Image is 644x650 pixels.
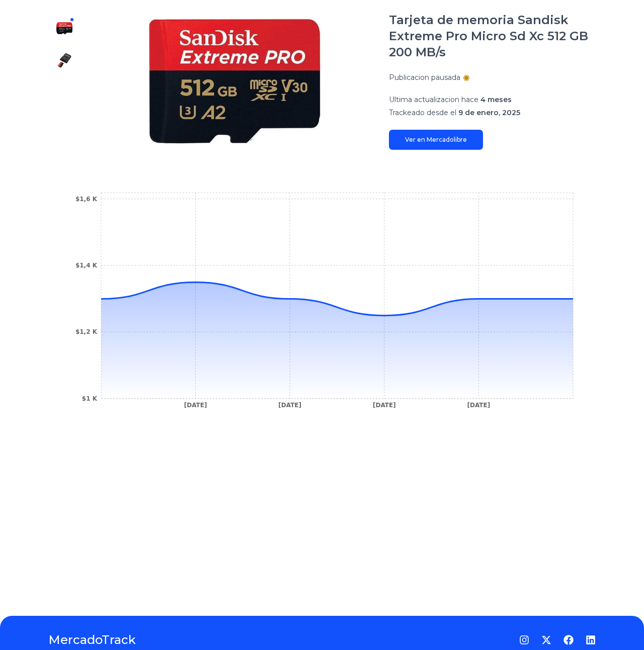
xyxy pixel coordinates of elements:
tspan: $1 K [82,395,98,402]
tspan: $1,4 K [75,262,98,269]
tspan: $1,6 K [75,196,98,203]
p: Publicacion pausada [389,72,460,82]
a: Twitter [541,635,551,645]
span: Trackeado desde el [389,108,456,117]
tspan: [DATE] [278,402,301,409]
a: Instagram [519,635,529,645]
span: Ultima actualizacion hace [389,95,478,104]
span: 9 de enero, 2025 [458,108,520,117]
h1: Tarjeta de memoria Sandisk Extreme Pro Micro Sd Xc 512 GB 200 MB/s [389,12,596,60]
a: MercadoTrack [48,632,136,648]
img: Tarjeta de memoria Sandisk Extreme Pro Micro Sd Xc 512 GB 200 MB/s [101,12,369,150]
img: Tarjeta de memoria Sandisk Extreme Pro Micro Sd Xc 512 GB 200 MB/s [56,52,72,68]
span: 4 meses [480,95,512,104]
tspan: $1,2 K [75,328,98,335]
tspan: [DATE] [467,402,491,409]
a: Facebook [563,635,574,645]
a: Ver en Mercadolibre [389,130,483,150]
tspan: [DATE] [184,402,207,409]
a: LinkedIn [586,635,596,645]
tspan: [DATE] [373,402,396,409]
img: Tarjeta de memoria Sandisk Extreme Pro Micro Sd Xc 512 GB 200 MB/s [56,20,72,36]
